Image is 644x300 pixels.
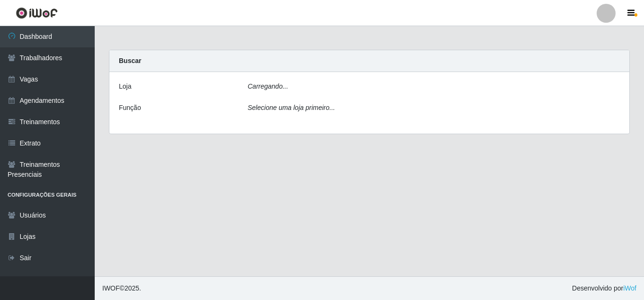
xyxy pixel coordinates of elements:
span: IWOF [102,284,120,292]
i: Selecione uma loja primeiro... [248,104,335,111]
img: CoreUI Logo [16,7,58,19]
label: Loja [119,82,131,91]
strong: Buscar [119,57,141,64]
i: Carregando... [248,82,288,90]
span: Desenvolvido por [572,283,636,293]
span: © 2025 . [102,283,141,293]
label: Função [119,103,141,113]
a: iWof [623,284,636,292]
